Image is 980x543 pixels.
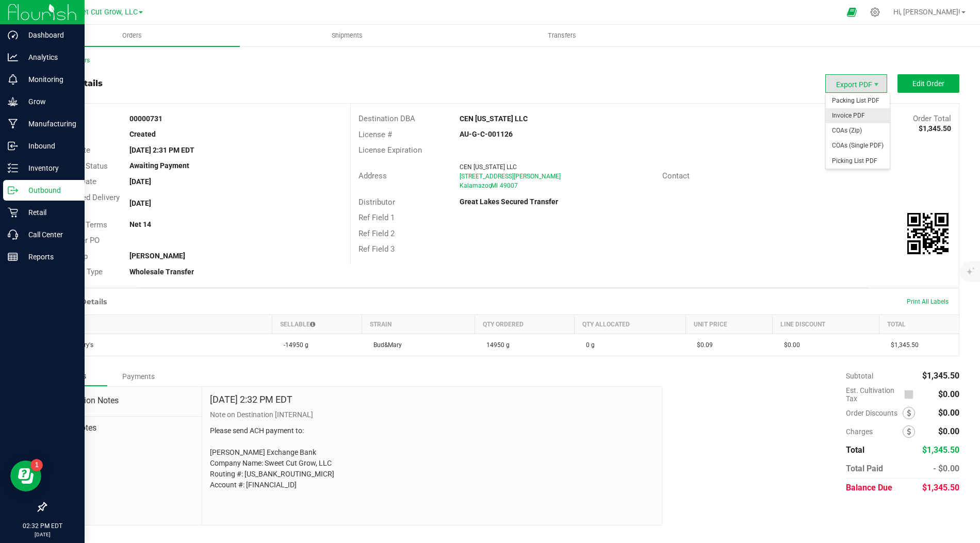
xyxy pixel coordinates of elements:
[129,114,162,123] strong: 00000731
[358,130,392,139] span: License #
[490,182,491,189] span: ,
[491,182,498,189] span: MI
[500,182,518,189] span: 49007
[18,95,80,108] p: Grow
[358,198,395,207] span: Distributor
[5,521,80,531] p: 02:32 PM EDT
[826,154,890,169] li: Picking List PDF
[129,199,151,207] strong: [DATE]
[240,25,455,46] a: Shipments
[826,93,890,108] li: Packing List PDF
[318,31,377,40] span: Shipments
[460,182,492,189] span: Kalamazoo
[129,146,194,154] strong: [DATE] 2:31 PM EDT
[8,163,18,173] inline-svg: Inventory
[904,387,918,401] span: Calculate cultivation tax
[358,145,422,155] span: License Expiration
[108,31,156,40] span: Orders
[8,52,18,62] inline-svg: Analytics
[30,459,43,471] iframe: Resource center unread badge
[846,483,892,492] span: Balance Due
[5,531,80,538] p: [DATE]
[886,341,919,349] span: $1,345.50
[846,386,900,403] span: Est. Cultivation Tax
[893,8,960,16] span: Hi, [PERSON_NAME]!
[826,138,890,153] li: COAs (Single PDF)
[897,74,959,93] button: Edit Order
[8,119,18,129] inline-svg: Manufacturing
[826,123,890,138] li: COAs (Zip)
[907,298,949,305] span: Print All Labels
[840,2,863,22] span: Open Ecommerce Menu
[460,198,558,206] strong: Great Lakes Secured Transfer
[933,464,959,473] span: - $0.00
[129,177,151,186] strong: [DATE]
[18,251,80,263] p: Reports
[907,213,949,254] qrcode: 00000731
[18,29,80,41] p: Dashboard
[8,185,18,195] inline-svg: Outbound
[826,108,890,123] li: Invoice PDF
[54,422,194,434] span: Order Notes
[685,315,772,334] th: Unit Price
[475,315,575,334] th: Qty Ordered
[358,114,415,123] span: Destination DBA
[692,341,713,349] span: $0.09
[129,161,189,170] strong: Awaiting Payment
[8,96,18,107] inline-svg: Grow
[454,25,669,46] a: Transfers
[46,315,272,334] th: Item
[869,7,881,17] div: Manage settings
[773,315,879,334] th: Line Discount
[938,389,959,399] span: $0.00
[358,229,395,238] span: Ref Field 2
[18,51,80,63] p: Analytics
[18,162,80,174] p: Inventory
[18,184,80,196] p: Outbound
[18,118,80,130] p: Manufacturing
[846,464,883,473] span: Total Paid
[912,79,944,88] span: Edit Order
[534,31,590,40] span: Transfers
[919,124,951,133] strong: $1,345.50
[460,173,561,180] span: [STREET_ADDRESS][PERSON_NAME]
[879,315,959,334] th: Total
[358,171,387,180] span: Address
[68,8,138,17] span: Sweet Cut Grow, LLC
[938,408,959,418] span: $0.00
[846,427,903,436] span: Charges
[8,207,18,218] inline-svg: Retail
[129,268,194,276] strong: Wholesale Transfer
[129,130,156,138] strong: Created
[938,426,959,436] span: $0.00
[210,409,655,420] p: Note on Destination [INTERNAL]
[129,252,185,260] strong: [PERSON_NAME]
[846,409,903,417] span: Order Discounts
[54,193,120,214] span: Requested Delivery Date
[460,130,513,138] strong: AU-G-C-001126
[358,213,395,222] span: Ref Field 1
[460,163,517,171] span: CEN [US_STATE] LLC
[362,315,475,334] th: Strain
[922,483,959,492] span: $1,345.50
[25,25,240,46] a: Orders
[575,315,686,334] th: Qty Allocated
[825,74,887,93] li: Export PDF
[913,114,951,123] span: Order Total
[846,372,873,380] span: Subtotal
[368,341,402,349] span: Bud&Mary
[210,394,292,405] h4: [DATE] 2:32 PM EDT
[846,445,864,455] span: Total
[18,73,80,86] p: Monitoring
[129,220,151,228] strong: Net 14
[481,341,510,349] span: 14950 g
[8,252,18,262] inline-svg: Reports
[18,228,80,241] p: Call Center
